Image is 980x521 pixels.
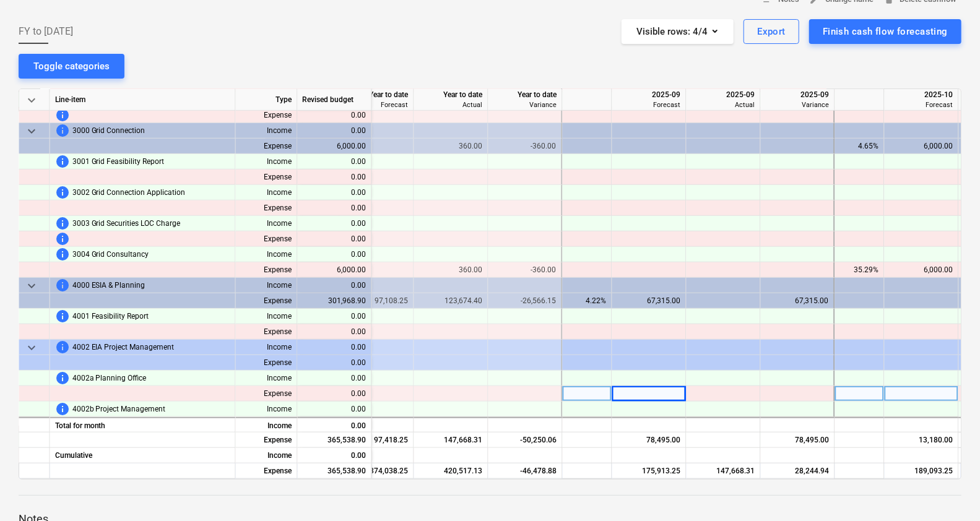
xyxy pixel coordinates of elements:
[692,89,755,100] div: 2025-09
[236,355,298,371] div: Expense
[617,463,681,478] div: 175,913.25
[419,463,483,478] div: 420,517.13
[236,139,298,154] div: Expense
[236,324,298,340] div: Expense
[419,432,483,447] div: 147,668.31
[236,402,298,417] div: Income
[345,463,409,478] div: 374,038.25
[345,89,409,100] div: Year to date
[617,432,681,447] div: 78,495.00
[493,262,557,278] div: -360.00
[757,24,786,40] div: Export
[345,293,409,309] div: 97,108.25
[236,416,298,432] div: Income
[766,463,830,478] div: 28,244.94
[236,432,298,447] div: Expense
[298,416,372,432] div: 0.00
[72,247,149,262] span: 3004 Grid Consultancy
[55,154,70,169] span: This line-item cannot be forecasted before price for client is updated. To change this, contact y...
[236,247,298,262] div: Income
[236,309,298,324] div: Income
[298,402,372,417] div: 0.00
[419,100,483,110] div: Actual
[72,278,145,293] span: 4000 ESIA & Planning
[493,463,557,478] div: -46,478.88
[298,355,372,371] div: 0.00
[236,371,298,386] div: Income
[55,340,70,355] span: This line-item cannot be forecasted before price for client is updated. To change this, contact y...
[236,123,298,139] div: Income
[50,447,236,463] div: Cumulative
[890,463,953,478] div: 189,093.25
[24,340,39,355] span: keyboard_arrow_down
[298,278,372,293] div: 0.00
[493,139,557,154] div: -360.00
[298,293,372,309] div: 301,968.90
[50,89,236,111] div: Line-item
[236,108,298,123] div: Expense
[809,19,961,44] button: Finish cash flow forecasting
[419,89,483,100] div: Year to date
[298,324,372,340] div: 0.00
[298,231,372,247] div: 0.00
[692,463,755,478] div: 147,668.31
[19,54,124,79] button: Toggle categories
[298,139,372,154] div: 6,000.00
[236,89,298,111] div: Type
[493,432,557,447] div: -50,250.06
[766,293,829,309] div: 67,315.00
[55,371,70,385] span: This line-item cannot be forecasted before price for client is updated. To change this, contact y...
[692,100,755,110] div: Actual
[55,278,70,293] span: This line-item cannot be forecasted before price for client is updated. To change this, contact y...
[55,216,70,231] span: This line-item cannot be forecasted before price for client is updated. To change this, contact y...
[617,100,681,110] div: Forecast
[55,247,70,262] span: This line-item cannot be forecasted before price for client is updated. To change this, contact y...
[236,185,298,200] div: Income
[890,432,953,447] div: 13,180.00
[55,231,70,246] span: This line-item cannot be forecasted before revised budget is updated
[298,108,372,123] div: 0.00
[823,24,948,40] div: Finish cash flow forecasting
[636,24,719,40] div: Visible rows : 4/4
[298,447,372,463] div: 0.00
[298,247,372,262] div: 0.00
[236,170,298,185] div: Expense
[236,278,298,293] div: Income
[890,139,953,154] div: 6,000.00
[33,58,110,74] div: Toggle categories
[236,293,298,309] div: Expense
[298,200,372,216] div: 0.00
[766,89,830,100] div: 2025-09
[236,262,298,278] div: Expense
[55,309,70,324] span: This line-item cannot be forecasted before price for client is updated. To change this, contact y...
[298,432,372,447] div: 365,538.90
[622,19,734,44] button: Visible rows:4/4
[236,386,298,402] div: Expense
[55,108,70,123] span: This line-item cannot be forecasted before revised budget is updated
[72,123,145,139] span: 3000 Grid Connection
[419,139,483,154] div: 360.00
[298,309,372,324] div: 0.00
[493,89,557,100] div: Year to date
[72,340,175,355] span: 4002 EIA Project Management
[840,262,879,278] div: 35.29%
[236,231,298,247] div: Expense
[298,386,372,402] div: 0.00
[298,463,372,478] div: 365,538.90
[617,89,681,100] div: 2025-09
[72,402,166,417] span: 4002b Project Management
[55,185,70,200] span: This line-item cannot be forecasted before price for client is updated. To change this, contact y...
[72,216,181,231] span: 3003 Grid Securities LOC Charge
[298,89,372,111] div: Revised budget
[298,170,372,185] div: 0.00
[744,19,799,44] button: Export
[236,216,298,231] div: Income
[890,89,953,100] div: 2025-10
[766,100,830,110] div: Variance
[493,293,557,309] div: -26,566.15
[236,340,298,355] div: Income
[298,340,372,355] div: 0.00
[298,262,372,278] div: 6,000.00
[766,432,830,447] div: 78,495.00
[298,371,372,386] div: 0.00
